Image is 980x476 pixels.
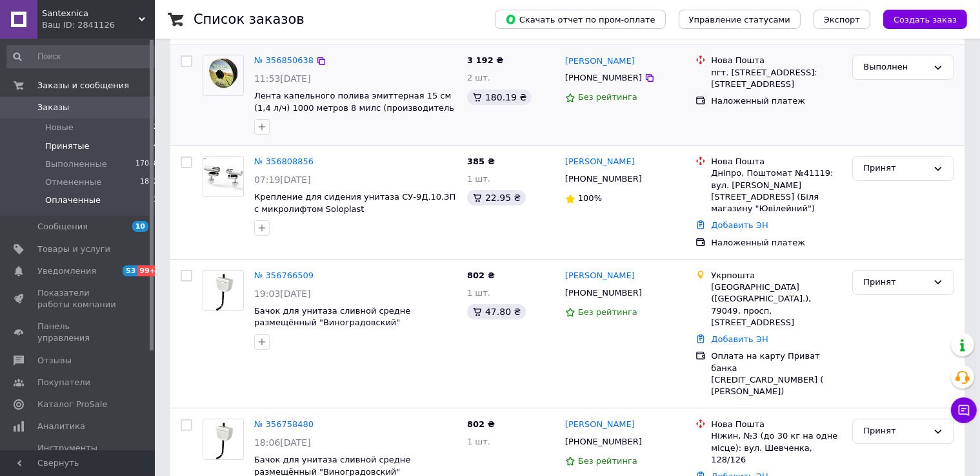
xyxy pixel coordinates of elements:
span: Экспорт [824,15,860,24]
div: пгт. [STREET_ADDRESS]: [STREET_ADDRESS] [711,67,842,90]
span: Управление статусами [689,15,790,24]
span: Уведомления [37,265,96,277]
div: Наложенный платеж [711,237,842,249]
span: 18:06[DATE] [254,437,311,448]
a: [PERSON_NAME] [565,55,635,68]
span: Без рейтинга [578,456,637,466]
div: 180.19 ₴ [467,90,532,105]
span: 1 шт. [467,437,490,446]
a: [PERSON_NAME] [565,156,635,168]
span: 802 ₴ [467,419,495,429]
span: Показатели работы компании [37,287,119,310]
span: 2 шт. [467,73,490,82]
img: Фото товару [208,419,239,459]
span: 100% [578,193,602,203]
div: Оплата на карту Приват банка [CREDIT_CARD_NUMBER] ( [PERSON_NAME]) [711,350,842,397]
a: Фото товару [203,270,244,311]
button: Скачать отчет по пром-оплате [495,10,666,29]
a: Крепление для сидения унитаза СУ-9Д.10.ЗП с микролифтом Soloplast [254,192,455,214]
div: Наложенный платеж [711,95,842,107]
a: № 356758480 [254,419,314,429]
span: 1 шт. [467,288,490,298]
div: Принят [863,424,928,438]
div: Укрпошта [711,270,842,281]
span: 1 шт. [467,174,490,184]
span: 802 ₴ [467,271,495,280]
span: Принятые [45,140,90,152]
div: Ніжин, №3 (до 30 кг на одне місце): вул. Шевченка, 128/126 [711,430,842,466]
span: Без рейтинга [578,307,637,317]
div: 47.80 ₴ [467,304,526,319]
a: Фото товару [203,156,244,197]
span: 53 [123,265,137,276]
div: Принят [863,276,928,289]
span: Отмененные [45,176,101,188]
a: Лента капельного полива эмиттерная 15 см (1,4 л/ч) 1000 метров 8 милс (производитель Корея) OXI DRIP [254,91,454,124]
div: Нова Пошта [711,55,842,66]
a: Бачок для унитаза сливной средне размещённый "Виноградовский" [254,306,410,328]
a: № 356850638 [254,55,314,65]
img: Фото товару [208,55,239,95]
a: № 356766509 [254,271,314,280]
button: Управление статусами [679,10,801,29]
div: Ваш ID: 2841126 [42,19,155,31]
span: 2 [154,122,158,133]
span: Аналитика [37,421,85,432]
span: 3 [154,195,158,206]
a: [PERSON_NAME] [565,419,635,431]
span: Santexnica [42,8,139,19]
a: Создать заказ [870,14,967,24]
span: Панель управления [37,321,119,344]
span: Оплаченные [45,195,101,206]
a: [PERSON_NAME] [565,270,635,282]
span: 385 ₴ [467,157,495,166]
input: Поиск [6,45,159,68]
span: 3 192 ₴ [467,55,503,65]
span: Товары и услуги [37,243,110,255]
div: [PHONE_NUMBER] [563,171,645,187]
div: [GEOGRAPHIC_DATA] ([GEOGRAPHIC_DATA].), 79049, просп. [STREET_ADDRESS] [711,281,842,328]
div: Нова Пошта [711,156,842,167]
a: Добавить ЭН [711,220,768,230]
span: Покупатели [37,377,90,388]
h1: Список заказов [194,12,305,27]
div: [PHONE_NUMBER] [563,433,645,450]
span: 19:03[DATE] [254,289,311,299]
span: Инструменты вебмастера и SEO [37,443,119,466]
span: Отзывы [37,355,72,367]
button: Экспорт [814,10,870,29]
span: Новые [45,122,74,133]
button: Создать заказ [883,10,967,29]
span: Без рейтинга [578,92,637,102]
img: Фото товару [203,157,243,196]
span: 11:53[DATE] [254,73,311,84]
div: Нова Пошта [711,419,842,430]
button: Чат с покупателем [951,397,977,423]
a: № 356808856 [254,157,314,166]
span: 17088 [135,158,158,170]
span: 10 [132,221,148,232]
div: [PHONE_NUMBER] [563,70,645,86]
div: [PHONE_NUMBER] [563,285,645,301]
span: Скачать отчет по пром-оплате [505,14,655,25]
a: Добавить ЭН [711,334,768,344]
span: Выполненные [45,158,107,170]
span: 99+ [137,265,159,276]
span: 1812 [140,176,158,188]
div: 22.95 ₴ [467,190,526,205]
span: Заказы [37,102,69,113]
span: Каталог ProSale [37,399,107,410]
div: Дніпро, Поштомат №41119: вул. [PERSON_NAME][STREET_ADDRESS] (Біля магазину "Ювілейний") [711,167,842,214]
span: 4 [154,140,158,152]
span: 07:19[DATE] [254,175,311,185]
span: Сообщения [37,221,88,233]
a: Фото товару [203,55,244,96]
span: Заказы и сообщения [37,80,129,91]
a: Фото товару [203,419,244,460]
div: Выполнен [863,61,928,74]
div: Принят [863,162,928,175]
img: Фото товару [208,271,239,310]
